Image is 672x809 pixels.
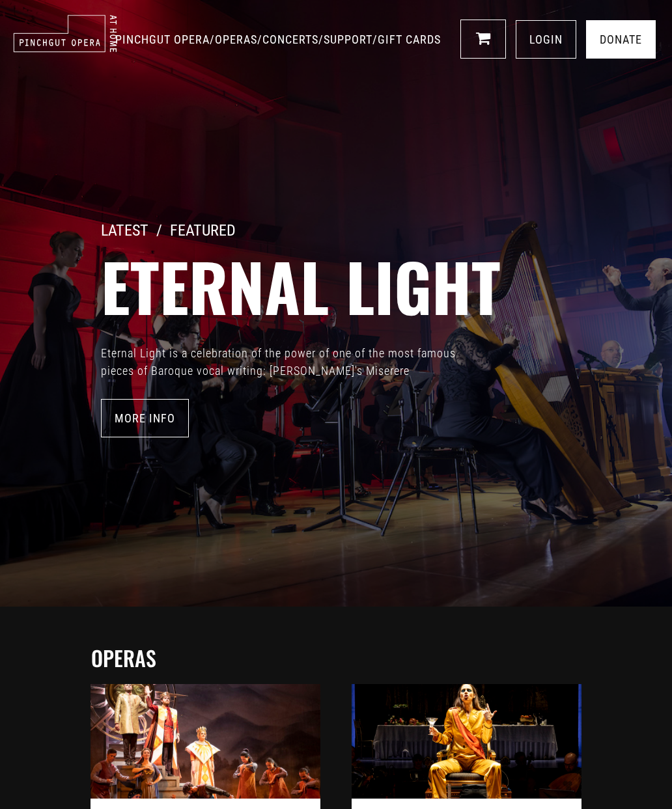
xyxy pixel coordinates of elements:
a: Donate [586,20,656,59]
h2: operas [91,646,587,670]
a: LOGIN [516,20,576,59]
img: pinchgut_at_home_negative_logo.svg [13,14,117,53]
p: Eternal Light is a celebration of the power of one of the most famous pieces of Baroque vocal wri... [101,344,492,379]
a: CONCERTS [262,33,318,46]
h4: LATEST / FEATURED [101,221,672,240]
span: / / / / [115,33,444,46]
a: SUPPORT [324,33,372,46]
a: OPERAS [215,33,257,46]
h2: Eternal Light [101,247,672,325]
a: GIFT CARDS [378,33,441,46]
a: PINCHGUT OPERA [115,33,210,46]
a: More Info [101,399,189,437]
